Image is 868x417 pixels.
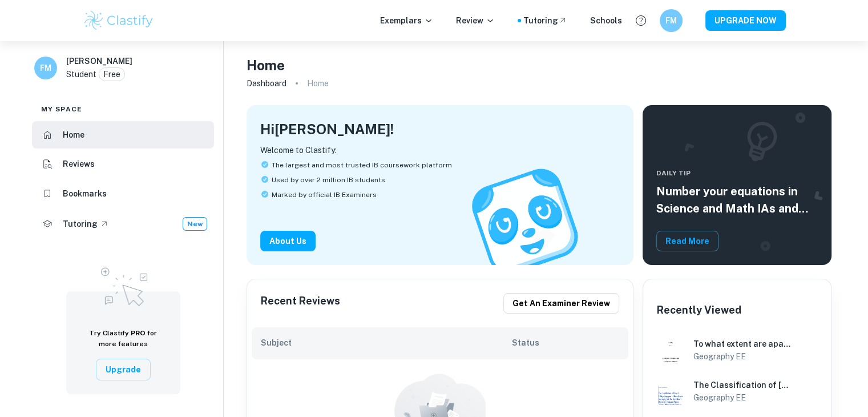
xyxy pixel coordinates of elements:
[63,129,84,141] h6: Home
[512,336,619,349] h6: Status
[261,336,511,349] h6: Subject
[657,378,684,405] img: Geography EE example thumbnail: The Classification of Dulwich College Si
[247,55,285,75] h4: Home
[523,14,567,27] a: Tutoring
[660,9,683,32] button: FM
[456,14,495,27] p: Review
[307,77,329,90] p: Home
[39,62,53,74] h6: FM
[664,14,677,27] h6: FM
[83,9,155,32] img: Clastify logo
[272,175,385,185] span: Used by over 2 million IB students
[705,10,786,31] button: UPGRADE NOW
[656,183,818,217] h5: Number your equations in Science and Math IAs and EEs
[590,14,622,27] a: Schools
[183,219,207,229] span: New
[656,168,818,178] span: Daily Tip
[693,350,792,363] h6: Geography EE
[652,332,822,368] a: Geography EE example thumbnail: To what extent are apartment prices affeTo what extent are apartm...
[261,293,340,314] h6: Recent Reviews
[95,260,152,310] img: Upgrade to Pro
[631,11,651,30] button: Help and Feedback
[652,373,822,410] a: Geography EE example thumbnail: The Classification of Dulwich College SiThe Classification of [GE...
[693,391,792,404] h6: Geography EE
[103,68,120,81] p: Free
[260,231,316,251] button: About Us
[96,359,151,380] button: Upgrade
[657,302,741,318] h6: Recently Viewed
[260,119,394,139] h4: Hi [PERSON_NAME] !
[693,338,792,350] h6: To what extent are apartment prices affected by the quality of public services in different distr...
[503,293,619,314] button: Get an examiner review
[80,328,167,350] h6: Try Clastify for more features
[260,144,620,157] p: Welcome to Clastify:
[657,336,684,364] img: Geography EE example thumbnail: To what extent are apartment prices affe
[272,190,377,200] span: Marked by official IB Examiners
[32,180,214,207] a: Bookmarks
[380,14,433,27] p: Exemplars
[63,187,107,200] h6: Bookmarks
[66,68,96,81] p: Student
[272,160,452,170] span: The largest and most trusted IB coursework platform
[656,231,718,251] button: Read More
[66,55,132,67] h6: [PERSON_NAME]
[131,329,146,337] span: PRO
[41,104,82,114] span: My space
[32,151,214,178] a: Reviews
[247,75,286,91] a: Dashboard
[693,379,792,391] h6: The Classification of [GEOGRAPHIC_DATA] [GEOGRAPHIC_DATA]’s Microclimate: An Inquiry into the Ins...
[32,210,214,238] a: TutoringNew
[63,218,98,230] h6: Tutoring
[63,158,95,170] h6: Reviews
[32,121,214,149] a: Home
